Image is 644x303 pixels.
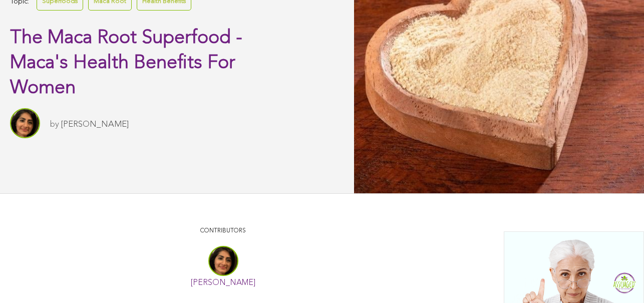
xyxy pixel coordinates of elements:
a: [PERSON_NAME] [191,279,255,287]
span: by [50,120,59,129]
span: The Maca Root Superfood - Maca's Health Benefits For Women [10,29,242,98]
img: Sitara Darvish [10,108,40,138]
p: CONTRIBUTORS [61,226,386,236]
a: [PERSON_NAME] [61,120,129,129]
iframe: Chat Widget [594,255,644,303]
